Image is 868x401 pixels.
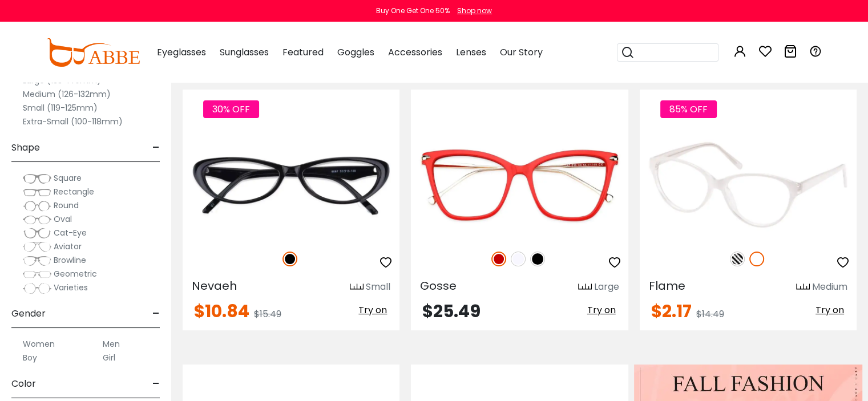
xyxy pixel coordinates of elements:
span: Rectangle [54,186,94,197]
img: Black Nevaeh - Acetate ,Universal Bridge Fit [183,131,399,239]
span: Aviator [54,241,82,252]
span: Try on [358,303,387,317]
img: Pattern [730,252,745,266]
img: Geometric.png [23,269,51,280]
label: Women [23,337,55,351]
img: Round.png [23,200,51,212]
span: Gosse [420,278,457,294]
button: Try on [584,303,619,318]
span: Featured [282,46,324,59]
span: Oval [54,213,72,225]
span: Try on [815,303,844,317]
span: Round [54,200,79,211]
label: Girl [103,351,115,364]
span: $2.17 [651,299,692,323]
span: $15.49 [254,307,281,321]
img: Oval.png [23,214,51,225]
span: Nevaeh [192,278,237,294]
img: Cat-Eye.png [23,228,51,239]
img: White [749,252,764,266]
span: Sunglasses [220,46,269,59]
span: 85% OFF [660,100,717,118]
img: abbeglasses.com [46,38,140,67]
span: Eyeglasses [157,46,206,59]
span: Gender [11,300,46,327]
span: Goggles [337,46,374,59]
img: Red Gosse - Acetate,Metal ,Universal Bridge Fit [411,131,628,239]
span: Lenses [456,46,486,59]
img: Black [282,252,297,266]
span: - [152,134,160,161]
span: - [152,300,160,327]
img: Square.png [23,173,51,184]
label: Extra-Small (100-118mm) [23,115,123,128]
span: 30% OFF [203,100,259,118]
img: Varieties.png [23,282,51,294]
img: Red [491,252,506,266]
img: Rectangle.png [23,187,51,198]
span: Try on [587,303,616,317]
label: Medium (126-132mm) [23,87,111,101]
div: Buy One Get One 50% [376,6,450,16]
span: Our Story [500,46,543,59]
label: Small (119-125mm) [23,101,98,115]
span: Accessories [388,46,442,59]
img: Browline.png [23,255,51,266]
span: Color [11,370,36,398]
span: Shape [11,134,40,161]
span: $14.49 [696,307,724,321]
span: - [152,370,160,398]
div: Large [594,280,619,294]
a: Shop now [451,6,492,15]
img: Aviator.png [23,241,51,253]
img: Translucent [511,252,526,266]
img: White Flame - Plastic ,Universal Bridge Fit [640,131,857,239]
button: Try on [812,303,847,318]
div: Medium [812,280,847,294]
span: Cat-Eye [54,227,87,238]
img: size ruler [578,283,592,291]
img: Black [530,252,545,266]
span: Geometric [54,268,97,280]
img: size ruler [350,283,364,291]
img: size ruler [796,283,810,291]
span: $10.84 [194,299,249,323]
span: Varieties [54,282,88,293]
div: Small [366,280,390,294]
span: $25.49 [422,299,481,323]
span: Square [54,172,82,184]
label: Men [103,337,120,351]
span: Flame [649,278,685,294]
button: Try on [355,303,390,318]
span: Browline [54,254,86,266]
div: Shop now [457,6,492,16]
label: Boy [23,351,37,364]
